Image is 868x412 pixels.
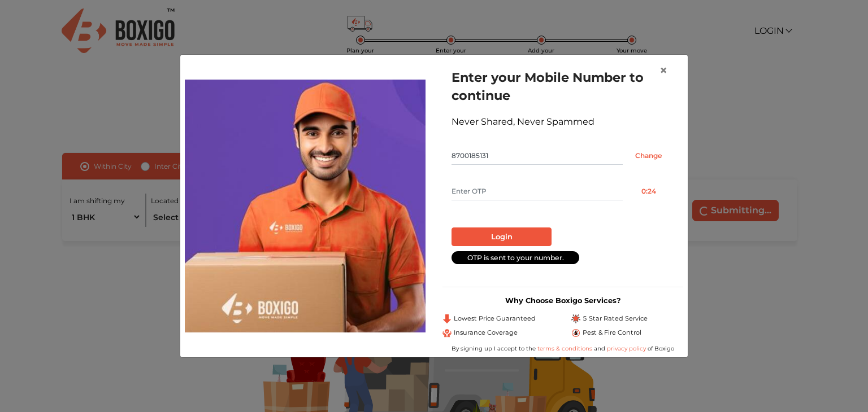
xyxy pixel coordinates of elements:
span: Insurance Coverage [454,328,518,338]
input: Enter OTP [452,182,623,200]
input: Mobile No [452,147,623,165]
button: Login [452,227,552,247]
a: terms & conditions [537,345,594,352]
input: Change [623,147,674,165]
a: privacy policy [605,345,648,352]
div: OTP is sent to your number. [452,251,579,264]
h1: Enter your Mobile Number to continue [452,68,674,104]
span: Lowest Price Guaranteed [454,314,536,323]
h3: Why Choose Boxigo Services? [442,296,683,305]
span: Pest & Fire Control [583,328,641,338]
div: Never Shared, Never Spammed [452,115,674,129]
div: By signing up I accept to the and of Boxigo [442,344,683,353]
button: Close [650,55,676,86]
button: 0:24 [623,182,674,200]
span: × [659,62,667,78]
img: relocation-img [185,80,426,332]
span: 5 Star Rated Service [583,314,648,323]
